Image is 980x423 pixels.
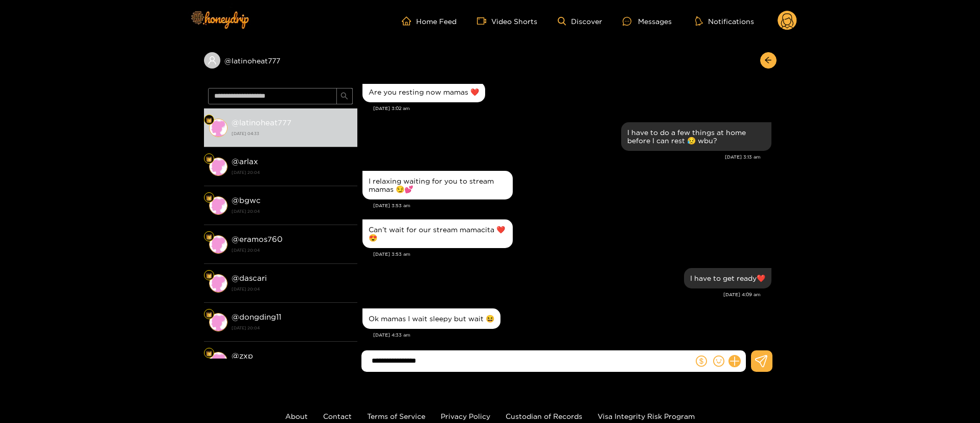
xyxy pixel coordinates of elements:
[690,274,765,282] div: I have to get ready❤️
[232,351,253,360] strong: @ zxp
[285,412,308,420] a: About
[764,56,772,65] span: arrow-left
[362,219,513,248] div: Aug. 21, 3:53 am
[206,273,212,279] img: Fan Level
[627,128,765,145] div: I have to do a few things at home before I can rest 😥 wbu?
[206,311,212,318] img: Fan Level
[367,412,425,420] a: Terms of Service
[402,16,457,26] a: Home Feed
[684,268,771,288] div: Aug. 21, 4:09 am
[232,246,352,255] strong: [DATE] 20:04
[209,119,227,137] img: conversation
[209,235,227,254] img: conversation
[206,195,212,201] img: Fan Level
[373,105,771,112] div: [DATE] 3:02 am
[232,118,291,127] strong: @ latinoheat777
[209,313,227,331] img: conversation
[232,157,258,166] strong: @ arlax
[402,16,416,26] span: home
[209,196,227,215] img: conversation
[362,308,500,329] div: Aug. 21, 4:33 am
[232,129,352,138] strong: [DATE] 04:33
[558,17,602,26] a: Discover
[336,88,353,104] button: search
[232,235,283,243] strong: @ eramos760
[232,196,261,205] strong: @ bgwc
[206,156,212,162] img: Fan Level
[621,122,771,151] div: Aug. 21, 3:13 am
[506,412,582,420] a: Custodian of Records
[369,315,494,323] div: Ok mamas I wait sleepy but wait 😆
[209,158,227,176] img: conversation
[362,291,761,298] div: [DATE] 4:09 am
[362,171,513,199] div: Aug. 21, 3:53 am
[760,52,777,69] button: arrow-left
[232,313,281,321] strong: @ dongding11
[369,177,507,193] div: I relaxing waiting for you to stream mamas 😏💕
[340,92,348,101] span: search
[232,274,267,282] strong: @ dascari
[373,251,771,258] div: [DATE] 3:53 am
[623,15,672,27] div: Messages
[232,207,352,216] strong: [DATE] 20:04
[206,117,212,123] img: Fan Level
[362,153,761,161] div: [DATE] 3:13 am
[232,284,352,294] strong: [DATE] 20:04
[206,350,212,357] img: Fan Level
[204,52,357,69] div: @latinoheat777
[598,412,695,420] a: Visa Integrity Risk Program
[362,82,485,102] div: Aug. 21, 3:02 am
[369,226,507,242] div: Can’t wait for our stream mamacita ❤️😍
[369,88,479,96] div: Are you resting now mamas ❤️
[373,202,771,209] div: [DATE] 3:53 am
[232,323,352,332] strong: [DATE] 20:04
[209,274,227,293] img: conversation
[232,168,352,177] strong: [DATE] 20:04
[477,16,537,26] a: Video Shorts
[206,234,212,240] img: Fan Level
[477,16,491,26] span: video-camera
[323,412,352,420] a: Contact
[696,355,707,367] span: dollar
[209,352,227,370] img: conversation
[694,353,709,369] button: dollar
[373,331,771,339] div: [DATE] 4:33 am
[208,56,217,65] span: user
[713,355,724,367] span: smile
[441,412,490,420] a: Privacy Policy
[692,16,757,26] button: Notifications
